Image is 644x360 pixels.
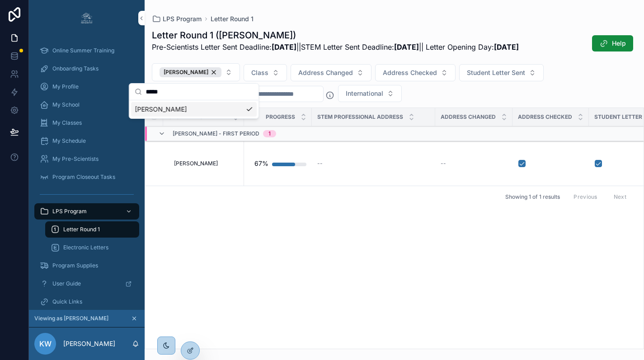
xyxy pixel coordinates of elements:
[244,64,287,81] button: Select Button
[317,160,323,167] span: --
[34,42,139,59] a: Online Summer Training
[338,85,402,102] button: Select Button
[52,280,81,287] span: User Guide
[52,155,99,163] span: My Pre-Scientists
[52,47,114,54] span: Online Summer Training
[34,169,139,185] a: Program Closeout Tasks
[52,83,79,90] span: My Profile
[34,79,139,95] a: My Profile
[63,244,108,251] span: Electronic Letters
[211,14,254,23] a: Letter Round 1
[39,338,52,349] span: KW
[163,14,202,23] span: LPS Program
[459,64,544,81] button: Select Button
[52,101,80,108] span: My School
[317,113,403,121] span: STEM Professional Address
[52,262,98,269] span: Program Supplies
[52,208,87,215] span: LPS Program
[34,294,139,310] a: Quick Links
[135,105,187,114] span: [PERSON_NAME]
[34,315,108,322] span: Viewing as [PERSON_NAME]
[34,276,139,292] a: User Guide
[317,160,430,167] a: --
[174,160,239,167] a: [PERSON_NAME]
[291,64,371,81] button: Select Button
[266,113,295,121] span: Progress
[441,160,507,167] a: --
[518,113,572,121] span: Address Checked
[152,63,240,81] button: Select Button
[34,115,139,131] a: My Classes
[164,69,208,76] span: [PERSON_NAME]
[272,42,296,51] strong: [DATE]
[160,67,221,77] button: Unselect 9956
[346,89,383,98] span: International
[375,64,456,81] button: Select Button
[52,119,82,126] span: My Classes
[383,68,437,77] span: Address Checked
[34,203,139,220] a: LPS Program
[152,29,519,42] h1: Letter Round 1 ([PERSON_NAME])
[34,133,139,149] a: My Schedule
[254,154,268,173] div: 67%
[63,226,100,233] span: Letter Round 1
[174,160,218,167] span: [PERSON_NAME]
[52,137,86,145] span: My Schedule
[441,160,446,167] span: --
[45,221,139,238] a: Letter Round 1
[249,154,306,173] a: 67%
[34,151,139,167] a: My Pre-Scientists
[34,257,139,274] a: Program Supplies
[52,173,115,181] span: Program Closeout Tasks
[63,339,115,348] p: [PERSON_NAME]
[152,42,519,52] p: Pre-Scientists Letter Sent Deadline: ||STEM Letter Sent Deadline: || Letter Opening Day:
[494,42,519,51] strong: [DATE]
[34,97,139,113] a: My School
[592,35,633,51] button: Help
[173,130,259,137] span: [PERSON_NAME] - First Period
[80,11,94,25] img: App logo
[612,39,626,48] span: Help
[298,68,353,77] span: Address Changed
[52,298,82,305] span: Quick Links
[505,193,560,201] span: Showing 1 of 1 results
[129,100,259,118] div: Suggestions
[467,68,525,77] span: Student Letter Sent
[251,68,268,77] span: Class
[268,130,271,137] div: 1
[29,36,145,310] div: scrollable content
[34,61,139,77] a: Onboarding Tasks
[152,14,202,23] a: LPS Program
[441,113,496,121] span: Address Changed
[45,239,139,256] a: Electronic Letters
[52,65,99,72] span: Onboarding Tasks
[394,42,419,51] strong: [DATE]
